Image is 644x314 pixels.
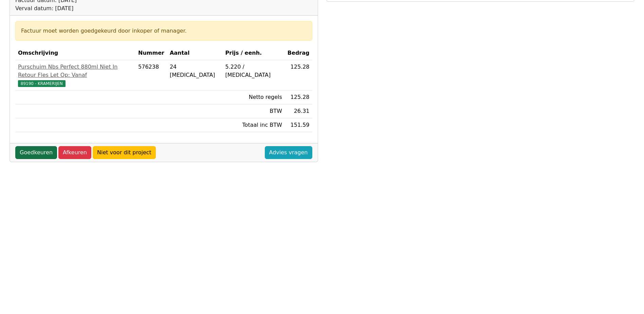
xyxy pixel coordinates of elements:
a: Goedkeuren [15,146,57,159]
td: 125.28 [285,60,312,90]
div: Verval datum: [DATE] [15,4,129,13]
div: 24 [MEDICAL_DATA] [170,63,220,79]
th: Aantal [167,46,223,60]
td: Netto regels [223,90,285,104]
th: Nummer [135,46,167,60]
a: Afkeuren [58,146,91,159]
td: BTW [223,104,285,118]
td: 151.59 [285,118,312,132]
div: 5.220 / [MEDICAL_DATA] [225,63,282,79]
td: Totaal inc BTW [223,118,285,132]
a: Advies vragen [265,146,312,159]
span: 89190 - KRAMERIJEN [18,80,66,87]
td: 125.28 [285,90,312,104]
a: Purschuim Nbs Perfect 880ml Niet In Retour Fles Let Op: Vanaf89190 - KRAMERIJEN [18,63,133,87]
th: Bedrag [285,46,312,60]
th: Prijs / eenh. [223,46,285,60]
div: Factuur moet worden goedgekeurd door inkoper of manager. [21,27,307,35]
a: Niet voor dit project [93,146,156,159]
div: Purschuim Nbs Perfect 880ml Niet In Retour Fles Let Op: Vanaf [18,63,133,79]
td: 576238 [135,60,167,90]
td: 26.31 [285,104,312,118]
th: Omschrijving [15,46,135,60]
